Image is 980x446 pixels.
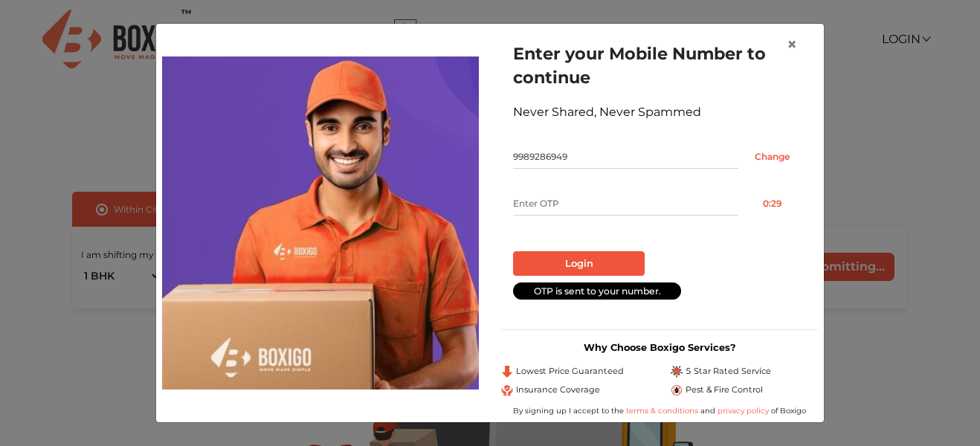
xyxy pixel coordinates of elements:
[513,282,681,300] div: OTP is sent to your number.
[715,406,771,416] a: privacy policy
[516,365,624,378] span: Lowest Price Guaranteed
[501,405,818,416] div: By signing up I accept to the and of Boxigo
[626,406,700,416] a: terms & conditions
[686,365,771,378] span: 5 Star Rated Service
[516,384,600,396] span: Insurance Coverage
[738,145,806,169] input: Change
[513,192,738,216] input: Enter OTP
[686,384,763,396] span: Pest & Fire Control
[162,56,479,390] img: relocation-img
[501,342,818,353] h3: Why Choose Boxigo Services?
[513,103,806,121] div: Never Shared, Never Spammed
[513,42,806,89] h1: Enter your Mobile Number to continue
[513,145,738,169] input: Mobile No
[787,33,797,55] span: ×
[775,24,809,65] button: Close
[513,251,645,277] button: Login
[738,192,806,216] button: 0:29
